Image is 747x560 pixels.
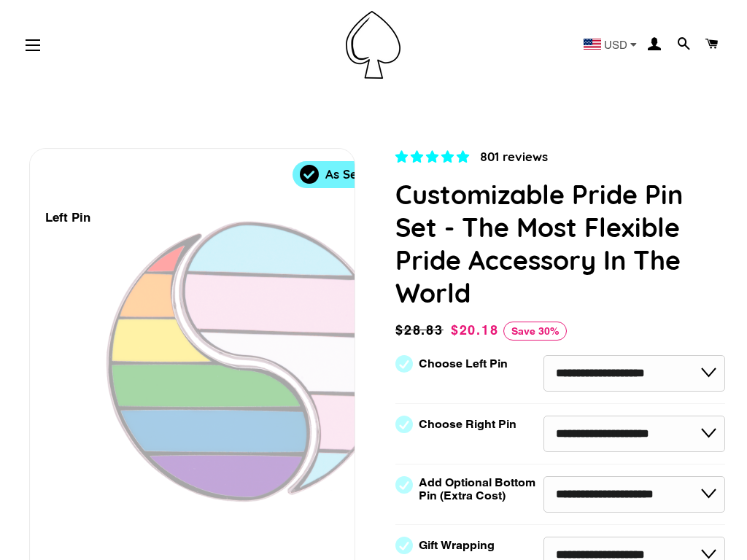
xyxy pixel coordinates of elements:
[419,357,508,370] label: Choose Left Pin
[395,320,447,341] span: $28.83
[395,149,473,164] span: 4.83 stars
[419,476,541,502] label: Add Optional Bottom Pin (Extra Cost)
[503,322,567,341] span: Save 30%
[395,178,725,309] h1: Customizable Pride Pin Set - The Most Flexible Pride Accessory In The World
[604,39,627,50] span: USD
[451,322,499,338] span: $20.18
[419,418,516,431] label: Choose Right Pin
[480,149,548,164] span: 801 reviews
[346,11,400,79] img: Pin-Ace
[419,539,495,552] label: Gift Wrapping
